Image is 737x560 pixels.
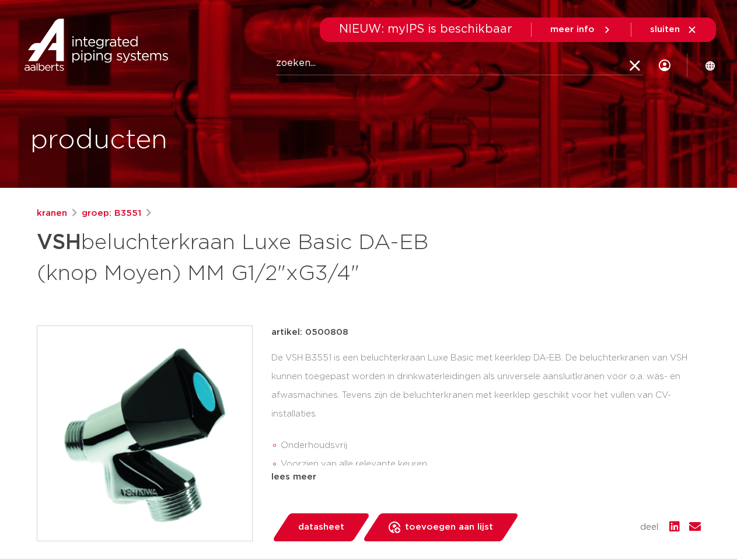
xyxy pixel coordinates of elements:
span: deel: [640,520,660,534]
a: kranen [37,206,67,220]
div: lees meer [271,470,701,484]
input: zoeken... [276,52,643,75]
a: meer info [550,24,612,35]
li: Voorzien van alle relevante keuren [281,455,701,474]
a: datasheet [271,513,371,541]
a: sluiten [650,24,697,35]
p: artikel: 0500808 [271,325,348,339]
h1: producten [30,122,167,159]
span: datasheet [298,518,344,537]
span: meer info [550,25,595,34]
span: NIEUW: myIPS is beschikbaar [339,23,512,35]
li: Onderhoudsvrij [281,436,701,455]
strong: VSH [37,232,81,253]
span: sluiten [650,25,680,34]
span: toevoegen aan lijst [405,518,493,537]
img: Product Image for VSH beluchterkraan Luxe Basic DA-EB (knop Moyen) MM G1/2"xG3/4" [37,326,252,541]
a: groep: B3551 [82,206,141,220]
div: De VSH B3551 is een beluchterkraan Luxe Basic met keerklep DA-EB. De beluchterkranen van VSH kunn... [271,349,701,466]
h1: beluchterkraan Luxe Basic DA-EB (knop Moyen) MM G1/2"xG3/4" [37,225,475,288]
